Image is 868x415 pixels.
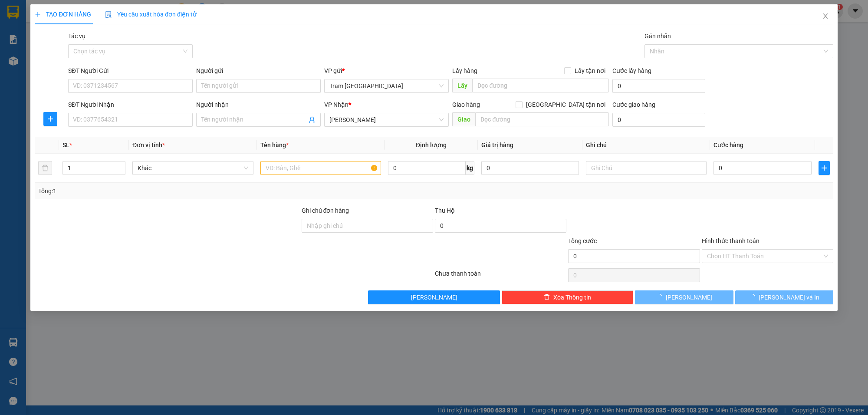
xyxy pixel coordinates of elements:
[43,112,57,126] button: plus
[586,161,707,175] input: Ghi Chú
[813,4,838,29] button: Close
[644,33,671,40] label: Gán nhãn
[612,101,655,108] label: Cước giao hàng
[502,290,633,304] button: deleteXóa Thông tin
[612,113,705,127] input: Cước giao hàng
[612,67,651,74] label: Cước lấy hàng
[452,67,477,74] span: Lấy hàng
[452,112,475,126] span: Giao
[749,294,759,300] span: loading
[568,237,597,244] span: Tổng cước
[196,66,321,76] div: Người gửi
[481,161,579,175] input: 0
[452,101,480,108] span: Giao hàng
[612,79,705,93] input: Cước lấy hàng
[105,11,197,18] span: Yêu cầu xuất hóa đơn điện tử
[656,294,666,300] span: loading
[582,137,710,154] th: Ghi chú
[324,101,349,108] span: VP Nhận
[260,161,381,175] input: VD: Bàn, Ghế
[735,290,834,304] button: [PERSON_NAME] và In
[196,100,321,109] div: Người nhận
[68,33,85,40] label: Tác vụ
[68,100,193,109] div: SĐT Người Nhận
[523,100,609,109] span: [GEOGRAPHIC_DATA] tận nơi
[329,113,444,126] span: Phan Thiết
[132,142,165,148] span: Đơn vị tính
[635,290,733,304] button: [PERSON_NAME]
[435,207,455,214] span: Thu Hộ
[713,142,743,148] span: Cước hàng
[411,293,457,302] span: [PERSON_NAME]
[38,186,335,196] div: Tổng: 1
[138,161,248,175] span: Khác
[302,219,433,233] input: Ghi chú đơn hàng
[475,112,609,126] input: Dọc đường
[329,79,444,92] span: Trạm Sài Gòn
[35,11,91,18] span: TẠO ĐƠN HÀNG
[472,79,609,92] input: Dọc đường
[260,142,289,148] span: Tên hàng
[309,116,316,123] span: user-add
[819,161,830,175] button: plus
[302,207,349,214] label: Ghi chú đơn hàng
[35,11,41,17] span: plus
[666,293,712,302] span: [PERSON_NAME]
[105,11,112,18] img: icon
[553,293,591,302] span: Xóa Thông tin
[416,142,447,148] span: Định lượng
[759,293,819,302] span: [PERSON_NAME] và In
[544,294,550,301] span: delete
[62,142,69,148] span: SL
[368,290,500,304] button: [PERSON_NAME]
[466,161,474,175] span: kg
[68,66,193,76] div: SĐT Người Gửi
[434,269,567,284] div: Chưa thanh toán
[702,237,759,244] label: Hình thức thanh toán
[452,79,472,92] span: Lấy
[44,115,57,122] span: plus
[324,66,449,76] div: VP gửi
[481,142,513,148] span: Giá trị hàng
[822,13,829,20] span: close
[38,161,52,175] button: delete
[571,66,609,76] span: Lấy tận nơi
[819,165,829,171] span: plus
